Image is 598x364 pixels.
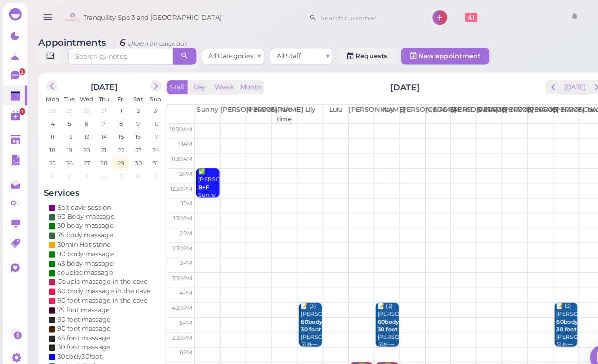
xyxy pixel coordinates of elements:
[333,100,358,118] th: [PERSON_NAME]
[145,114,152,123] span: 10
[55,211,109,220] div: 30 body massage
[259,100,284,118] th: Part time
[44,77,55,87] button: prev
[171,134,184,141] span: 11am
[521,77,537,90] button: prev
[159,77,179,90] button: Staff
[536,77,563,90] button: [DATE]
[55,301,106,310] div: 60 foot massage
[162,120,184,127] span: 10:30am
[55,336,98,345] div: 30body30foot
[47,126,53,135] span: 11
[383,46,468,62] button: New appointment
[172,248,184,255] span: 3pm
[129,114,135,123] span: 9
[3,63,26,82] a: 2
[186,100,211,118] th: Sunny
[189,161,210,213] div: ✅ [PERSON_NAME] Sunny 12:00pm - 1:00pm
[145,126,152,135] span: 17
[564,330,588,354] div: Open Intercom Messenger
[94,91,104,98] span: Thu
[144,139,153,148] span: 24
[64,114,69,123] span: 5
[46,101,54,110] span: 28
[382,100,406,118] th: [PERSON_NAME]
[55,256,108,265] div: couples massage
[47,114,53,123] span: 4
[130,101,135,110] span: 2
[528,100,553,118] th: [PERSON_NAME]
[400,50,459,57] span: New appointment
[113,114,118,123] span: 8
[309,100,333,118] th: Lulu
[172,334,184,340] span: 6pm
[37,35,104,46] span: Appointments
[96,164,102,173] span: 4
[80,114,86,123] span: 6
[95,151,103,160] span: 28
[127,91,137,98] span: Sat
[55,319,106,328] div: 45 foot massage
[532,304,552,318] b: 60body 30 foot
[179,77,203,90] button: Day
[79,151,87,160] span: 27
[163,149,184,155] span: 11:30am
[64,164,69,173] span: 2
[164,263,184,269] span: 3:30pm
[128,139,136,148] span: 23
[55,247,109,256] div: 45 body massage
[79,126,86,135] span: 13
[79,139,87,148] span: 20
[112,91,119,98] span: Fri
[164,291,184,298] span: 4:30pm
[87,77,112,88] h2: [DATE]
[235,100,259,118] th: [PERSON_NAME]
[562,77,578,90] button: next
[19,103,24,110] span: 1
[323,46,378,62] a: Requests
[55,292,105,301] div: 75 foot massage
[128,151,136,160] span: 30
[97,114,102,123] span: 7
[171,277,184,283] span: 4pm
[62,151,71,160] span: 26
[162,177,184,184] span: 12:30pm
[165,206,184,212] span: 1:30pm
[264,50,287,57] span: All Staff
[480,100,504,118] th: [PERSON_NAME]
[55,354,99,363] div: 45body 45foot
[46,151,54,160] span: 25
[109,35,179,46] i: 6
[80,3,212,31] span: Tranquility Spa 3 and [GEOGRAPHIC_DATA]
[55,194,106,203] div: Salt cave session
[303,9,400,25] input: Search customer
[48,164,52,173] span: 1
[358,100,382,118] th: May
[164,348,184,355] span: 6:30pm
[55,283,141,292] div: 60 foot massage in the cave
[80,164,85,173] span: 3
[170,163,184,169] span: 12pm
[96,139,103,148] span: 21
[55,274,144,283] div: 60 body massage in the cave
[76,91,89,98] span: Wed
[55,327,106,336] div: 30 foot massage
[63,139,70,148] span: 19
[431,100,455,118] th: [PERSON_NAME]
[287,304,308,318] b: 60body 30 foot
[129,164,135,173] span: 6
[122,38,179,45] small: shown on calendar
[145,151,152,160] span: 31
[55,220,108,229] div: 75 body massage
[455,100,480,118] th: [PERSON_NAME]
[3,101,26,120] a: 1
[164,234,184,241] span: 2:30pm
[146,164,151,173] span: 7
[62,101,71,110] span: 29
[211,100,235,118] th: [PERSON_NAME]
[373,78,401,89] h2: [DATE]
[406,100,431,118] th: [GEOGRAPHIC_DATA]
[144,77,154,87] button: next
[172,220,184,226] span: 2pm
[143,91,154,98] span: Sun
